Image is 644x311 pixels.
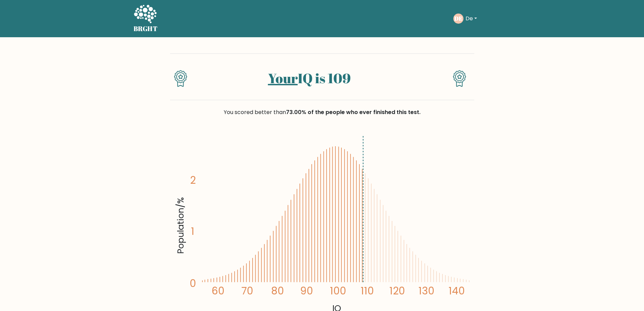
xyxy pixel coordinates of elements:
[191,225,194,239] tspan: 1
[268,69,298,87] a: Your
[211,284,224,298] tspan: 60
[241,284,253,298] tspan: 70
[300,284,313,298] tspan: 90
[361,284,374,298] tspan: 110
[389,284,405,298] tspan: 120
[199,70,419,86] h1: IQ is 109
[174,198,187,254] tspan: Population/%
[330,284,346,298] tspan: 100
[190,173,196,187] tspan: 2
[286,108,421,116] span: 73.00% of the people who ever finished this test.
[419,284,434,298] tspan: 130
[134,25,158,33] h5: BRGHT
[449,284,465,298] tspan: 140
[271,284,284,298] tspan: 80
[134,3,158,35] a: BRGHT
[170,108,474,116] div: You scored better than
[463,14,479,23] button: De
[454,15,462,22] text: DE
[190,277,196,291] tspan: 0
